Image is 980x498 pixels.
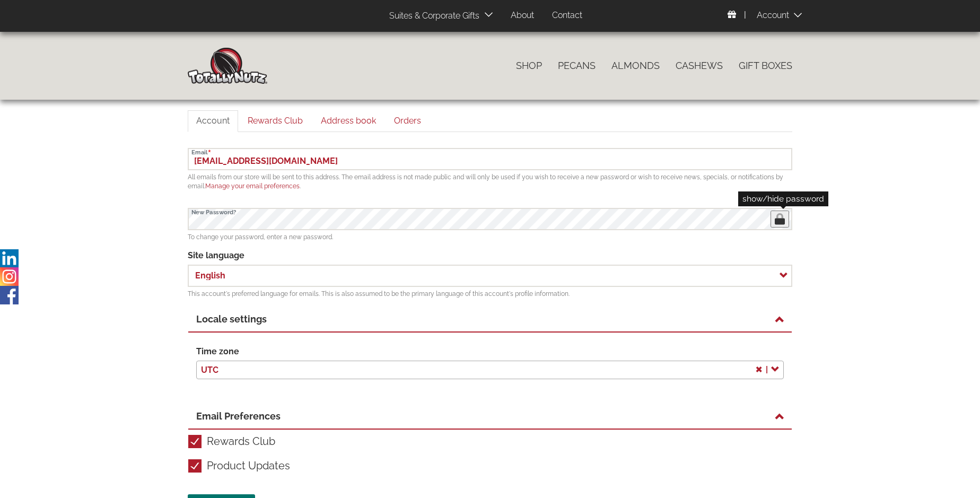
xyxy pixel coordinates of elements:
[188,250,244,262] label: Site language
[738,191,828,206] div: show/hide password
[188,233,792,242] div: To change your password, enter a new password.
[188,459,290,473] label: Product Updates
[197,363,783,379] span: UTC
[386,110,430,132] a: Orders
[312,110,384,132] a: Address book
[188,173,792,191] div: All emails from our store will be sent to this address. The email address is not made public and ...
[196,361,784,379] span: UTC
[196,346,239,358] label: Time zone
[196,312,784,326] a: Locale settings
[188,110,792,132] nav: Tabs
[731,55,800,77] a: Gift Boxes
[239,110,311,132] a: Rewards Club
[188,48,267,84] img: Home
[188,110,238,132] a: Account
[188,290,792,299] div: This account's preferred language for emails. This is also assumed to be the primary language of ...
[188,148,792,170] input: Email
[603,55,668,77] a: Almonds
[205,182,300,190] a: Manage your email preferences
[503,5,542,26] a: About
[668,55,731,77] a: Cashews
[381,6,483,27] a: Suites & Corporate Gifts
[755,361,768,379] span: Remove all items
[188,435,275,448] label: Rewards Club
[550,55,603,77] a: Pecans
[196,409,784,423] a: Email Preferences
[508,55,550,77] a: Shop
[544,5,590,26] a: Contact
